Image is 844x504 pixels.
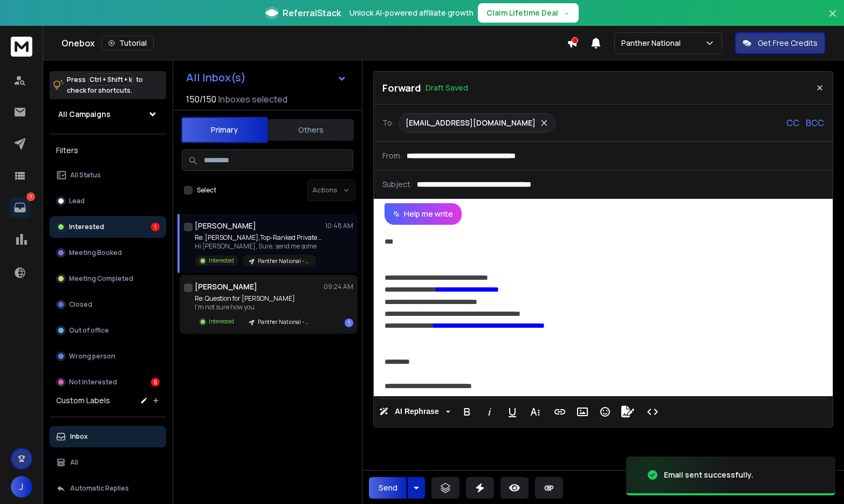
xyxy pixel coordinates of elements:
p: CC [786,116,799,129]
button: Help me write [385,203,462,225]
button: Wrong person [50,346,166,367]
p: Get Free Credits [758,38,818,49]
h1: [PERSON_NAME] [195,220,256,231]
button: Send [369,477,407,499]
a: 7 [9,197,31,218]
p: Interested [209,257,234,265]
button: More Text [525,401,545,423]
p: Draft Saved [426,82,468,93]
div: 1 [345,319,353,327]
button: Claim Lifetime Deal→ [478,3,579,23]
span: → [562,8,570,18]
p: Automatic Replies [70,484,129,493]
p: All [70,458,78,467]
p: Lead [69,197,85,205]
span: Ctrl + Shift + k [88,73,134,86]
span: AI Rephrase [393,407,441,416]
button: Out of office [50,320,166,341]
p: Panther National [621,38,685,49]
h1: All Inbox(s) [186,72,246,83]
p: Closed [69,300,92,309]
p: Not Interested [69,378,117,386]
button: Signature [617,401,638,423]
p: All Status [70,171,101,179]
button: All Campaigns [50,103,166,125]
button: All Inbox(s) [177,67,355,88]
p: Meeting Completed [69,274,133,283]
button: Inbox [50,426,166,447]
button: Emoticons [595,401,615,423]
p: Meeting Booked [69,248,122,257]
button: Primary [181,117,267,143]
p: 7 [26,192,35,201]
button: Closed [50,294,166,315]
div: 1 [151,223,160,231]
label: Select [197,186,216,195]
p: Unlock AI-powered affiliate growth [349,8,474,18]
p: Wrong person [69,352,115,361]
p: Inbox [70,432,88,441]
p: Interested [69,223,104,231]
button: Lead [50,190,166,212]
p: 09:24 AM [324,282,353,291]
p: Press to check for shortcuts. [67,74,143,96]
button: Insert Image (Ctrl+P) [572,401,593,423]
h1: [PERSON_NAME] [195,281,257,292]
h3: Filters [50,143,166,158]
button: Meeting Completed [50,268,166,289]
button: Others [267,118,354,142]
button: Meeting Booked [50,242,166,264]
span: ReferralStack [283,6,341,19]
div: 6 [151,378,160,386]
p: Out of office [69,326,109,335]
p: Interested [209,317,234,326]
p: To: [382,118,394,128]
p: BCC [806,116,824,129]
p: Hi [PERSON_NAME], Sure, send me some [195,242,324,251]
h3: Custom Labels [56,395,110,406]
button: All [50,452,166,473]
p: Subject: [382,179,413,190]
p: From: [382,150,402,161]
button: Close banner [826,6,840,32]
p: Panther National - Main Campaign (SURGEONS- US) [258,318,310,326]
button: AI Rephrase [377,401,452,423]
button: Interested1 [50,216,166,238]
button: Tutorial [101,36,154,51]
p: [EMAIL_ADDRESS][DOMAIN_NAME] [406,118,536,128]
button: J [11,476,32,498]
button: Insert Link (Ctrl+K) [550,401,570,423]
button: Automatic Replies [50,478,166,499]
button: Italic (Ctrl+I) [479,401,500,423]
button: Code View [642,401,663,423]
p: Forward [382,80,421,95]
p: Re: Question for [PERSON_NAME] [195,294,316,303]
div: Onebox [61,36,567,51]
h1: All Campaigns [58,109,111,120]
h3: Inboxes selected [218,93,287,106]
span: 150 / 150 [186,93,216,106]
button: Bold (Ctrl+B) [457,401,477,423]
div: Email sent successfully. [664,470,753,480]
p: I’m not sure how you [195,303,316,312]
p: 10:48 AM [325,222,353,230]
p: Re: [PERSON_NAME],Top-Ranked Private Club Living [195,233,324,242]
button: Underline (Ctrl+U) [502,401,523,423]
button: All Status [50,164,166,186]
p: Panther National - Main Campaign (SURGEONS- US) [258,257,310,265]
button: Get Free Credits [735,32,825,54]
button: Not Interested6 [50,371,166,393]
